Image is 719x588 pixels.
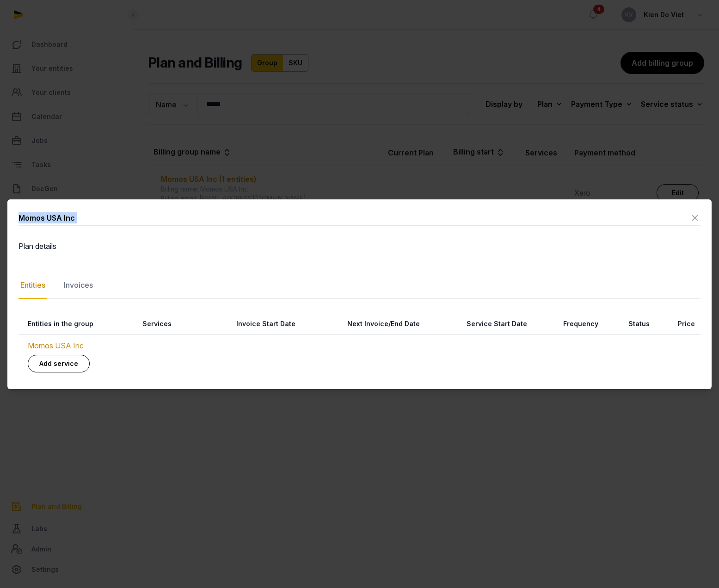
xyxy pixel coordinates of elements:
th: Price [655,314,701,334]
dt: Plan details [18,241,184,252]
div: Invoices [62,272,95,299]
a: Add service [28,355,90,372]
nav: Tabs [18,272,701,299]
th: Frequency [533,314,604,334]
th: Status [604,314,655,334]
th: Entities in the group [18,314,133,334]
th: Next Invoice/End Date [301,314,425,334]
div: Momos USA Inc [18,212,75,223]
th: Service Start Date [425,314,533,334]
th: Invoice Start Date [196,314,301,334]
th: Services [133,314,196,334]
a: Momos USA Inc [28,341,84,350]
div: Entities [18,272,47,299]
